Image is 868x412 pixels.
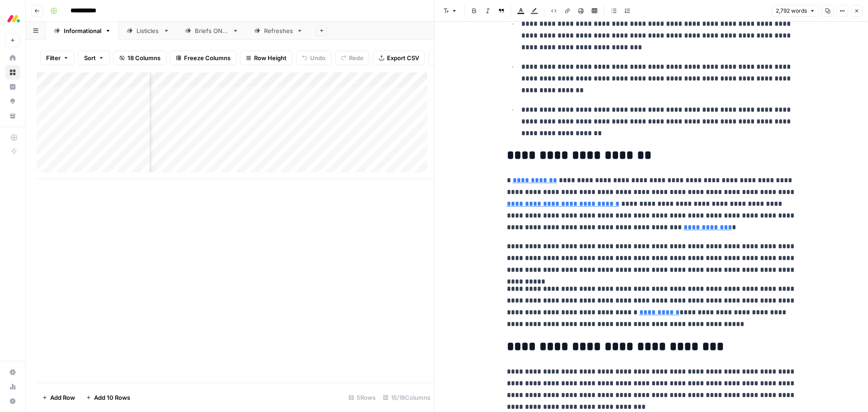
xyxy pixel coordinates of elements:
span: Filter [46,53,61,62]
a: Refreshes [246,22,311,40]
a: Browse [5,65,20,80]
button: Export CSV [373,51,425,65]
span: Sort [84,53,96,62]
a: Your Data [5,109,20,123]
button: 18 Columns [113,51,166,65]
a: Home [5,51,20,65]
span: Redo [349,53,363,62]
button: Help + Support [5,394,20,408]
a: Opportunities [5,94,20,109]
button: Add 10 Rows [80,390,136,405]
div: 15/18 Columns [379,390,434,405]
button: 2,792 words [772,5,819,17]
span: Export CSV [387,53,419,62]
a: Usage [5,379,20,394]
button: Workspace: Monday.com [5,7,20,30]
div: Briefs ONLY [195,26,229,35]
button: Row Height [240,51,292,65]
span: Add Row [50,393,75,402]
span: Freeze Columns [184,53,231,62]
a: Insights [5,80,20,94]
img: Monday.com Logo [5,10,22,27]
div: Listicles [137,26,160,35]
div: Informational [64,26,101,35]
span: 18 Columns [127,53,160,62]
a: Briefs ONLY [177,22,246,40]
a: Listicles [119,22,177,40]
a: Settings [5,365,20,379]
a: Informational [46,22,119,40]
span: Undo [310,53,325,62]
button: Redo [335,51,369,65]
div: 5 Rows [345,390,379,405]
button: Undo [296,51,331,65]
button: Freeze Columns [170,51,236,65]
div: Refreshes [264,26,293,35]
button: Filter [40,51,75,65]
button: Add Row [37,390,80,405]
span: Add 10 Rows [94,393,130,402]
span: 2,792 words [776,7,807,15]
span: Row Height [254,53,287,62]
button: Sort [78,51,110,65]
